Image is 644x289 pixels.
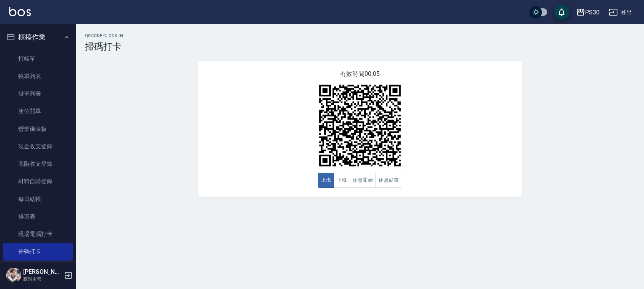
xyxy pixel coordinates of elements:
[585,8,600,17] div: PS30
[334,173,350,188] button: 下班
[3,208,73,225] a: 排班表
[23,268,62,276] h5: [PERSON_NAME]
[198,61,522,197] div: 有效時間 00:05
[3,173,73,190] a: 材料自購登錄
[3,50,73,68] a: 打帳單
[3,225,73,243] a: 現場電腦打卡
[6,268,21,283] img: Person
[554,5,569,20] button: save
[85,41,635,52] h3: 掃碼打卡
[3,68,73,85] a: 帳單列表
[3,190,73,208] a: 每日結帳
[3,155,73,173] a: 高階收支登錄
[3,120,73,138] a: 營業儀表板
[3,27,73,47] button: 櫃檯作業
[573,5,603,20] button: PS30
[350,173,376,188] button: 休息開始
[376,173,402,188] button: 休息結束
[85,33,635,38] h2: QRcode Clock In
[3,102,73,120] a: 座位開單
[3,243,73,260] a: 掃碼打卡
[3,85,73,102] a: 掛單列表
[3,138,73,155] a: 現金收支登錄
[9,7,31,16] img: Logo
[23,276,62,283] p: 高階主管
[318,173,334,188] button: 上班
[606,5,635,19] button: 登出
